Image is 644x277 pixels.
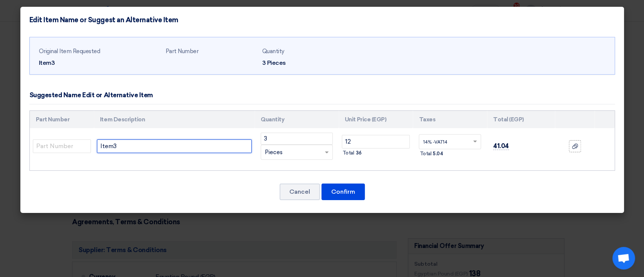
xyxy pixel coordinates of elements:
button: Cancel [280,184,320,200]
th: Part Number [30,111,94,129]
button: Confirm [321,184,365,200]
div: Original Item Requested [39,47,160,56]
span: Total [343,149,354,157]
th: Total (EGP) [487,111,555,129]
div: Part Number [166,47,256,56]
input: RFQ_STEP1.ITEMS.2.AMOUNT_TITLE [261,133,333,145]
input: Add Item Description [97,139,252,153]
div: Quantity [262,47,353,56]
div: Suggested Name Edit or Alternative Item [29,90,153,100]
div: Item3 [39,58,160,67]
div: 3 Pieces [262,58,353,67]
ng-select: VAT [419,134,481,149]
th: Taxes [413,111,487,129]
span: 36 [355,149,361,157]
th: Unit Price (EGP) [339,111,413,129]
span: Total [420,150,431,158]
span: 41.04 [493,142,509,150]
div: Open chat [612,247,635,269]
input: Unit Price [342,135,410,148]
span: 5.04 [433,150,443,158]
th: Item Description [94,111,255,129]
span: Pieces [265,148,283,157]
h4: Edit Item Name or Suggest an Alternative Item [29,16,178,24]
th: Quantity [255,111,339,129]
input: Part Number [33,139,91,153]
